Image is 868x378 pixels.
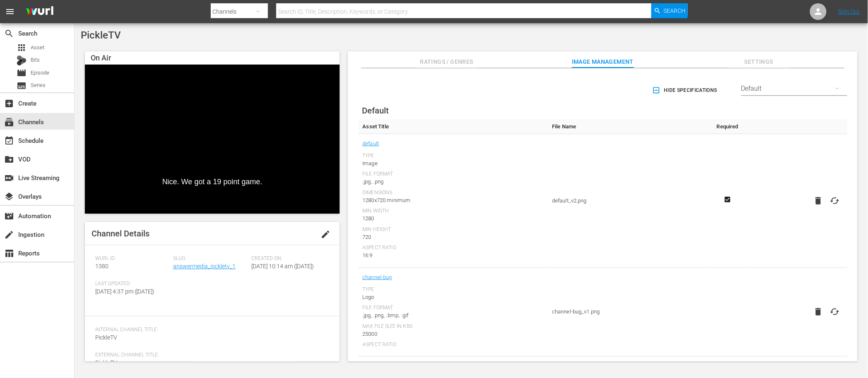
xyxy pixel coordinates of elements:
div: 1280 [362,214,544,223]
div: Max File Size In Kbs [362,323,544,330]
div: Bits [17,55,27,65]
button: Search [651,3,688,18]
button: edit [316,224,335,244]
div: Image [362,159,544,168]
span: Series [17,81,27,91]
th: Asset Title [358,119,548,134]
div: Logo [362,293,544,301]
div: Default [741,77,847,100]
span: Created On: [251,255,325,262]
div: .jpg, .png, .bmp, .gif [362,311,544,320]
th: File Name [548,119,708,134]
span: Search [4,29,14,39]
div: File Format [362,305,544,311]
span: Channels [4,117,14,127]
span: Wurl ID: [95,255,169,262]
th: Required [708,119,747,134]
span: Ingestion [4,230,14,240]
span: Create [4,99,14,108]
div: Aspect Ratio [362,245,544,251]
span: Automation [4,211,14,221]
span: Episode [17,68,27,78]
div: Aspect Ratio [362,342,544,348]
div: Dimensions [362,190,544,196]
span: Reports [4,248,14,258]
span: Overlays [4,192,14,202]
span: PickleTV [81,29,121,41]
span: [DATE] 10:14 am ([DATE]) [251,263,314,270]
span: Live Streaming [4,173,14,183]
span: Search [664,3,686,18]
div: 1280x720 minimum [362,196,544,205]
span: Asset [17,43,27,53]
span: Schedule [4,136,14,146]
div: Min Height [362,226,544,233]
span: edit [321,229,330,239]
span: Episode [31,69,49,77]
span: [DATE] 4:37 pm ([DATE]) [95,288,154,295]
span: Slug: [173,255,247,262]
span: Channel Details [92,229,149,238]
td: default_v2.png [548,134,708,268]
a: default [362,138,379,149]
div: Type [362,287,544,293]
button: Hide Specifications [651,79,721,102]
span: Hide Specifications [654,86,717,95]
span: 1380 [95,263,108,270]
span: Bits [31,56,40,64]
img: ans4CAIJ8jUAAAAAAAAAAAAAAAAAAAAAAAAgQb4GAAAAAAAAAAAAAAAAAAAAAAAAJMjXAAAAAAAAAAAAAAAAAAAAAAAAgAT5G... [20,2,60,22]
div: File Format [362,171,544,178]
div: Video Player [85,65,340,214]
span: Ratings / Genres [416,57,478,67]
span: Bits Tile [362,361,544,371]
span: Settings [728,57,790,67]
span: Image Management [572,57,634,67]
div: .jpg, .png [362,178,544,186]
span: Last Updated: [95,281,169,287]
span: Asset [31,43,44,52]
div: 25000 [362,330,544,338]
span: Internal Channel Title: [95,327,325,333]
svg: Required [723,196,733,203]
span: menu [5,7,15,17]
span: PickleTV [95,359,117,366]
span: External Channel Title: [95,352,325,359]
span: VOD [4,154,14,164]
span: Default [362,106,389,116]
div: 720 [362,233,544,241]
a: channel-bug [362,272,392,283]
span: PickleTV [95,334,117,341]
div: Min Width [362,208,544,214]
div: 16:9 [362,251,544,260]
a: Sign Out [839,8,860,15]
a: answermedia_pickletv_1 [173,263,236,270]
span: Series [31,81,46,89]
div: Type [362,153,544,159]
td: channel-bug_v1.png [548,268,708,356]
span: On Air [91,53,111,62]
